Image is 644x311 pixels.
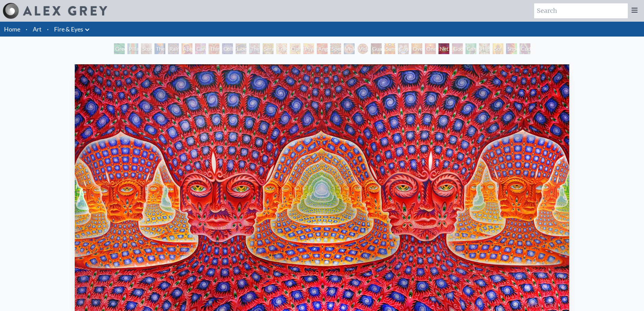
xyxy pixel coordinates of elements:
[438,43,449,54] div: Net of Being
[249,43,260,54] div: The Seer
[317,43,328,54] div: Angel Skin
[384,43,395,54] div: Sunyata
[236,43,246,54] div: Liberation Through Seeing
[195,43,206,54] div: Cannabis Sutra
[466,43,476,54] div: Cannafist
[276,43,287,54] div: Fractal Eyes
[534,3,628,18] input: Search
[520,43,530,54] div: Cuddle
[344,43,355,54] div: Vision Crystal
[141,43,152,54] div: Study for the Great Turn
[452,43,463,54] div: Godself
[479,43,490,54] div: Higher Vision
[154,43,165,54] div: The Torch
[263,43,273,54] div: Seraphic Transport Docking on the Third Eye
[411,43,422,54] div: Oversoul
[23,22,30,37] li: ·
[493,43,503,54] div: Sol Invictus
[209,43,219,54] div: Third Eye Tears of Joy
[303,43,314,54] div: Psychomicrograph of a Fractal Paisley Cherub Feather Tip
[4,25,20,33] a: Home
[506,43,517,54] div: Shpongled
[290,43,301,54] div: Ophanic Eyelash
[114,43,125,54] div: Green Hand
[44,22,51,37] li: ·
[54,24,83,34] a: Fire & Eyes
[357,43,368,54] div: Vision Crystal Tondo
[33,24,42,34] a: Art
[330,43,341,54] div: Spectral Lotus
[127,43,138,54] div: Pillar of Awareness
[425,43,436,54] div: One
[222,43,233,54] div: Collective Vision
[168,43,179,54] div: Rainbow Eye Ripple
[182,43,192,54] div: Aperture
[371,43,382,54] div: Guardian of Infinite Vision
[398,43,409,54] div: Cosmic Elf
